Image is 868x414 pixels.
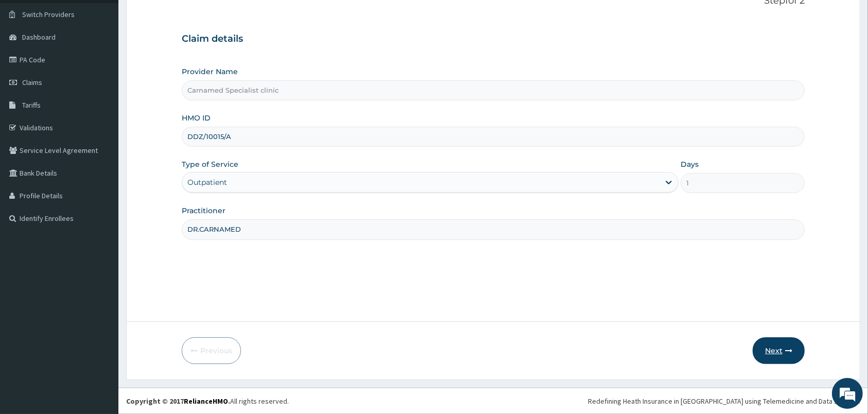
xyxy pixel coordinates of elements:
button: Previous [182,337,241,364]
input: Enter HMO ID [182,127,805,147]
img: d_794563401_company_1708531726252_794563401 [19,51,42,77]
label: HMO ID [182,113,211,123]
div: Chat with us now [54,58,173,71]
textarea: Type your message and hit 'Enter' [5,281,196,317]
a: RelianceHMO [184,396,228,406]
button: Next [753,337,805,364]
span: Switch Providers [22,10,75,19]
div: Redefining Heath Insurance in [GEOGRAPHIC_DATA] using Telemedicine and Data Science! [588,396,860,406]
span: Dashboard [22,32,56,42]
input: Enter Name [182,219,805,239]
span: We're online! [60,130,142,234]
label: Days [681,159,699,169]
span: Claims [22,78,42,87]
div: Minimize live chat window [169,5,194,30]
strong: Copyright © 2017 . [126,396,230,406]
label: Practitioner [182,205,225,216]
h3: Claim details [182,33,805,45]
label: Type of Service [182,159,238,169]
footer: All rights reserved. [118,388,868,414]
label: Provider Name [182,66,238,77]
div: Outpatient [187,177,227,187]
span: Tariffs [22,100,41,110]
